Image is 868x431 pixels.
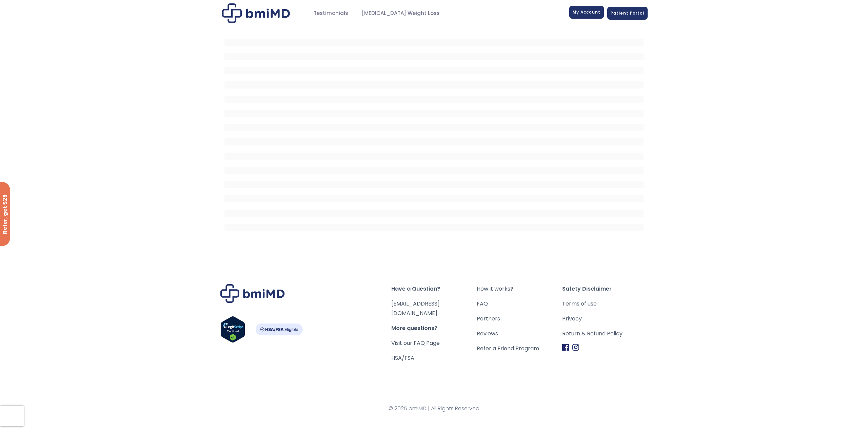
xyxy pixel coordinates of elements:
[391,284,477,294] span: Have a Question?
[562,329,648,338] a: Return & Refund Policy
[355,7,447,20] a: [MEDICAL_DATA] Weight Loss
[224,32,644,235] iframe: MDI Patient Messaging Portal
[562,299,648,309] a: Terms of use
[220,404,648,413] span: © 2025 bmiMD | All Rights Reserved
[391,339,440,347] a: Visit our FAQ Page
[222,3,290,23] img: Patient Messaging Portal
[255,324,303,335] img: HSA-FSA
[391,354,414,362] a: HSA/FSA
[477,344,562,353] a: Refer a Friend Program
[5,405,79,426] iframe: Sign Up via Text for Offers
[220,316,245,343] img: Verify Approval for www.bmimd.com
[569,6,604,19] a: My Account
[562,314,648,324] a: Privacy
[314,9,348,17] span: Testimonials
[307,7,355,20] a: Testimonials
[477,329,562,338] a: Reviews
[477,314,562,324] a: Partners
[562,284,648,294] span: Safety Disclaimer
[477,299,562,309] a: FAQ
[573,9,600,15] span: My Account
[562,344,569,351] img: Facebook
[391,300,440,317] a: [EMAIL_ADDRESS][DOMAIN_NAME]
[391,324,477,333] span: More questions?
[611,10,644,16] span: Patient Portal
[220,284,285,303] img: Brand Logo
[572,344,579,351] img: Instagram
[477,284,562,294] a: How it works?
[607,7,648,20] a: Patient Portal
[362,9,440,17] span: [MEDICAL_DATA] Weight Loss
[220,316,245,346] a: Verify LegitScript Approval for www.bmimd.com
